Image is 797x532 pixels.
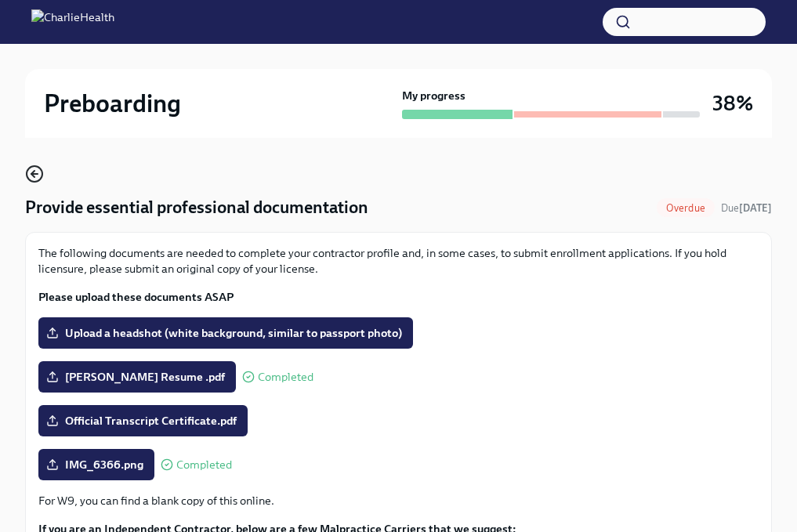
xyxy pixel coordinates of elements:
[49,369,225,385] span: [PERSON_NAME] Resume .pdf
[25,196,368,219] h4: Provide essential professional documentation
[721,201,772,215] span: August 31st, 2025 06:00
[739,202,772,214] strong: [DATE]
[49,325,402,341] span: Upload a headshot (white background, similar to passport photo)
[38,290,234,304] strong: Please upload these documents ASAP
[31,9,114,34] img: CharlieHealth
[38,361,236,393] label: [PERSON_NAME] Resume .pdf
[49,457,143,472] span: IMG_6366.png
[38,405,248,436] label: Official Transcript Certificate.pdf
[38,245,759,277] p: The following documents are needed to complete your contractor profile and, in some cases, to sub...
[402,88,466,103] strong: My progress
[721,202,772,214] span: Due
[258,371,313,383] span: Completed
[712,89,753,118] h3: 38%
[38,449,154,480] label: IMG_6366.png
[657,202,715,214] span: Overdue
[176,459,232,471] span: Completed
[44,88,181,119] h2: Preboarding
[38,493,759,508] p: For W9, you can find a blank copy of this online.
[38,317,413,349] label: Upload a headshot (white background, similar to passport photo)
[49,413,237,429] span: Official Transcript Certificate.pdf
